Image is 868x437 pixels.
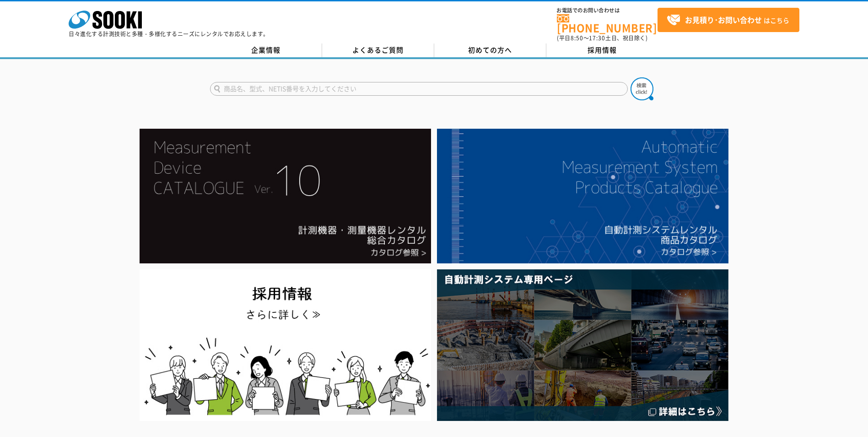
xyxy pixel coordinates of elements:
a: 企業情報 [210,44,322,57]
span: 初めての方へ [468,45,512,55]
img: btn_search.png [631,77,653,100]
p: 日々進化する計測技術と多種・多様化するニーズにレンタルでお応えします。 [69,31,269,37]
a: [PHONE_NUMBER] [557,14,658,33]
a: よくあるご質問 [322,44,434,57]
span: お電話でのお問い合わせは [557,8,658,13]
strong: お見積り･お問い合わせ [685,14,762,25]
span: 17:30 [589,34,605,42]
img: 自動計測システムカタログ [437,129,728,263]
span: はこちら [667,13,789,27]
input: 商品名、型式、NETIS番号を入力してください [210,82,628,96]
span: (平日 ～ 土日、祝日除く) [557,34,647,42]
a: 採用情報 [546,44,658,57]
a: お見積り･お問い合わせはこちら [658,8,799,32]
span: 8:50 [571,34,583,42]
a: 初めての方へ [434,44,546,57]
img: Catalog Ver10 [140,129,431,263]
img: 自動計測システム専用ページ [437,269,728,421]
img: SOOKI recruit [140,269,431,421]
